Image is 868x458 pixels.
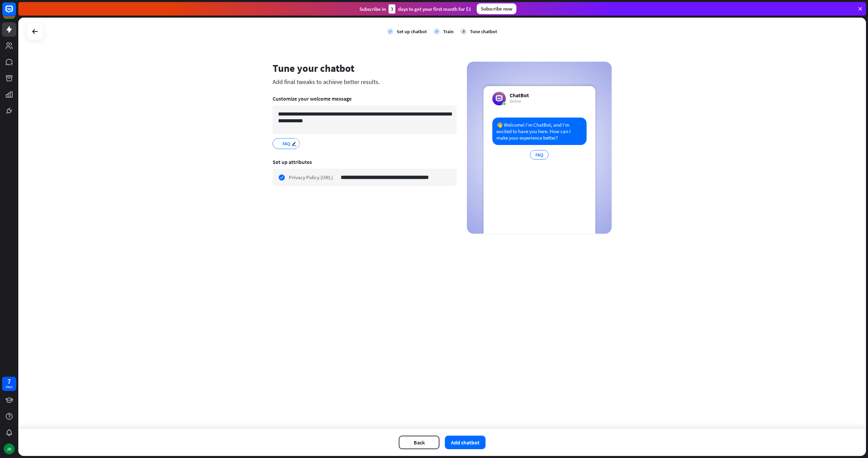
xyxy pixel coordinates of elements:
[35,40,50,44] div: Domain
[387,28,393,35] i: check
[434,28,440,35] i: check
[5,3,26,23] button: Open LiveChat chat widget
[11,11,16,16] img: logo_orange.svg
[477,3,516,14] div: Subscribe now
[273,159,457,165] div: Set up attributes
[74,40,117,44] div: Keywords nach Traffic
[2,377,16,391] a: 7 days
[7,378,11,384] div: 7
[273,95,457,102] div: Customize your welcome message
[282,140,291,147] span: FAQ
[443,28,454,35] div: Train
[510,92,529,99] div: ChatBot
[291,141,297,146] i: edit
[470,28,497,35] div: Tune chatbot
[399,436,439,449] button: Back
[66,39,72,45] img: tab_keywords_by_traffic_grey.svg
[389,4,395,14] div: 3
[19,11,33,16] div: v 4.0.25
[359,4,471,14] div: Subscribe in days to get your first month for $1
[510,99,529,104] div: Online
[6,384,13,389] div: days
[18,18,75,23] div: Domain: [DOMAIN_NAME]
[11,18,16,23] img: website_grey.svg
[397,28,427,35] div: Set up chatbot
[273,62,457,75] div: Tune your chatbot
[530,150,549,160] div: FAQ
[4,443,15,454] div: JD
[445,436,486,449] button: Add chatbot
[460,28,467,35] div: 3
[273,78,457,86] div: Add final tweaks to achieve better results.
[27,39,33,45] img: tab_domain_overview_orange.svg
[492,118,587,145] div: 👋 Welcome! I’m ChatBot, and I’m excited to have you here. How can I make your experience better?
